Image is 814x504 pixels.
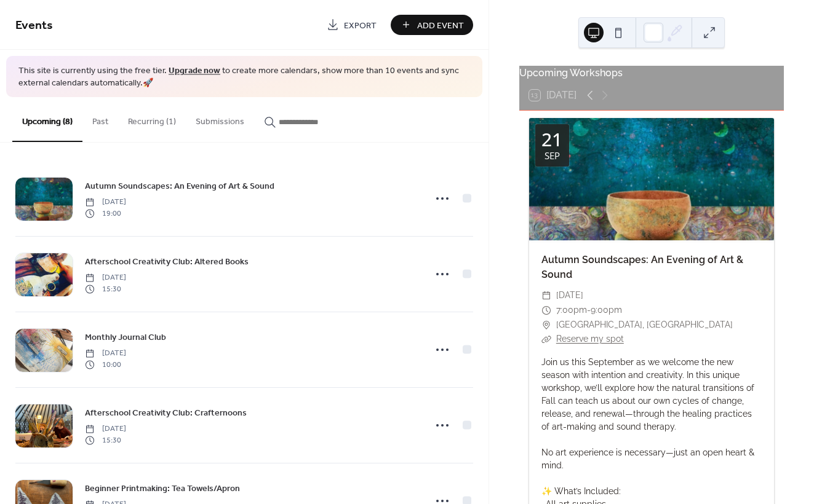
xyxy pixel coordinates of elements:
[85,256,249,269] span: Afterschool Creativity Club: Altered Books
[541,288,551,303] div: ​
[18,65,470,89] span: This site is currently using the free tier. to create more calendars, show more than 10 events an...
[85,359,126,370] span: 10:00
[541,130,562,149] div: 21
[85,435,126,446] span: 15:30
[85,423,126,435] span: [DATE]
[591,303,622,318] span: 9:00pm
[85,208,126,219] span: 19:00
[317,15,386,35] a: Export
[85,272,126,283] span: [DATE]
[541,254,743,280] a: Autumn Soundscapes: An Evening of Art & Sound
[541,332,551,347] div: ​
[85,179,274,193] a: Autumn Soundscapes: An Evening of Art & Sound
[85,197,126,208] span: [DATE]
[169,63,220,79] a: Upgrade now
[545,151,560,160] div: Sep
[556,288,583,303] span: [DATE]
[85,406,247,420] a: Afterschool Creativity Club: Crafternoons
[85,407,247,420] span: Afterschool Creativity Club: Crafternoons
[391,15,473,35] button: Add Event
[556,318,733,333] span: [GEOGRAPHIC_DATA], [GEOGRAPHIC_DATA]
[186,97,254,141] button: Submissions
[82,97,118,141] button: Past
[85,348,126,359] span: [DATE]
[15,14,53,37] span: Events
[556,303,587,318] span: 7:00pm
[541,318,551,333] div: ​
[118,97,186,141] button: Recurring (1)
[85,330,166,344] a: Monthly Journal Club
[85,180,274,193] span: Autumn Soundscapes: An Evening of Art & Sound
[85,331,166,344] span: Monthly Journal Club
[587,303,591,318] span: -
[541,303,551,318] div: ​
[85,283,126,294] span: 15:30
[85,481,240,495] a: Beginner Printmaking: Tea Towels/Apron
[417,19,464,32] span: Add Event
[12,97,82,142] button: Upcoming (8)
[556,334,624,344] a: Reserve my spot
[85,482,240,495] span: Beginner Printmaking: Tea Towels/Apron
[85,254,249,269] a: Afterschool Creativity Club: Altered Books
[519,66,784,81] div: Upcoming Workshops
[344,19,377,32] span: Export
